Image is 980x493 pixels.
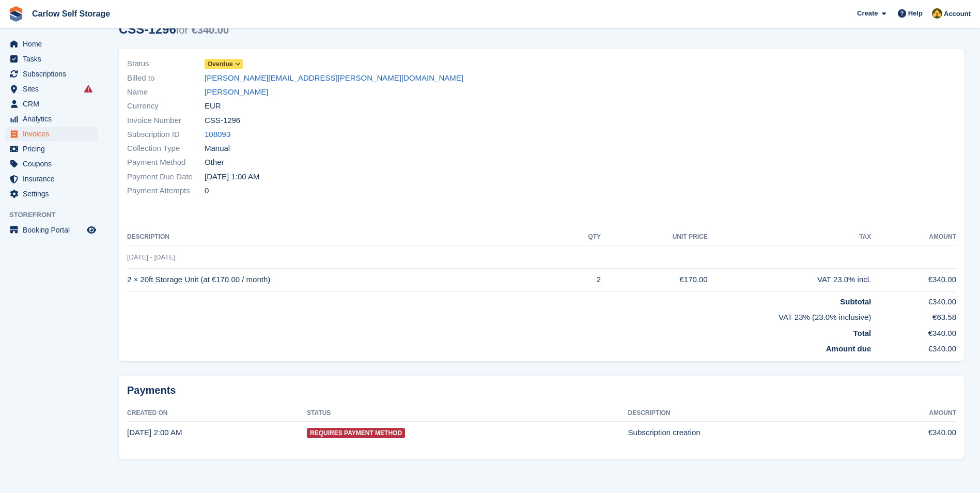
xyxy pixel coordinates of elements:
[871,339,956,355] td: €340.00
[23,187,85,201] span: Settings
[628,421,865,444] td: Subscription creation
[205,143,230,155] span: Manual
[23,52,85,66] span: Tasks
[205,58,243,70] a: Overdue
[840,297,871,306] strong: Subtotal
[127,115,205,127] span: Invoice Number
[932,8,942,19] img: Kevin Moore
[28,5,114,22] a: Carlow Self Storage
[826,344,872,353] strong: Amount due
[601,229,708,245] th: Unit Price
[85,224,98,236] a: Preview store
[23,37,85,51] span: Home
[205,129,230,141] a: 108093
[84,85,92,93] i: Smart entry sync failures have occurred
[205,115,240,127] span: CSS-1296
[23,112,85,126] span: Analytics
[23,97,85,111] span: CRM
[23,142,85,156] span: Pricing
[5,67,98,81] a: menu
[23,223,85,237] span: Booking Portal
[708,229,872,245] th: Tax
[865,421,956,444] td: €340.00
[865,405,956,422] th: Amount
[127,405,307,422] th: Created On
[127,129,205,141] span: Subscription ID
[5,82,98,96] a: menu
[205,185,209,197] span: 0
[601,268,708,291] td: €170.00
[127,100,205,112] span: Currency
[5,37,98,51] a: menu
[562,268,601,291] td: 2
[908,8,923,19] span: Help
[127,171,205,183] span: Payment Due Date
[871,307,956,323] td: €63.58
[5,112,98,126] a: menu
[127,58,205,70] span: Status
[5,142,98,156] a: menu
[176,24,188,36] span: for
[23,172,85,186] span: Insurance
[8,6,24,22] img: stora-icon-8386f47178a22dfd0bd8f6a31ec36ba5ce8667c1dd55bd0f319d3a0aa187defe.svg
[871,291,956,307] td: €340.00
[871,268,956,291] td: €340.00
[127,428,182,437] time: 2025-09-20 01:00:53 UTC
[127,384,956,397] h2: Payments
[205,86,268,98] a: [PERSON_NAME]
[708,274,872,286] div: VAT 23.0% incl.
[205,171,259,183] time: 2025-09-21 00:00:00 UTC
[208,59,233,69] span: Overdue
[5,127,98,141] a: menu
[127,253,175,261] span: [DATE] - [DATE]
[5,187,98,201] a: menu
[562,229,601,245] th: QTY
[871,323,956,340] td: €340.00
[5,52,98,66] a: menu
[192,24,229,36] span: €340.00
[853,329,872,337] strong: Total
[127,268,562,291] td: 2 × 20ft Storage Unit (at €170.00 / month)
[307,405,628,422] th: Status
[628,405,865,422] th: Description
[127,229,562,245] th: Description
[23,127,85,141] span: Invoices
[205,100,221,112] span: EUR
[127,157,205,168] span: Payment Method
[5,223,98,237] a: menu
[857,8,878,19] span: Create
[23,67,85,81] span: Subscriptions
[307,428,405,438] span: Requires Payment Method
[5,157,98,171] a: menu
[127,72,205,84] span: Billed to
[127,86,205,98] span: Name
[127,185,205,197] span: Payment Attempts
[119,22,229,36] div: CSS-1296
[23,157,85,171] span: Coupons
[5,97,98,111] a: menu
[9,210,103,220] span: Storefront
[871,229,956,245] th: Amount
[127,307,871,323] td: VAT 23% (23.0% inclusive)
[205,157,224,168] span: Other
[5,172,98,186] a: menu
[205,72,463,84] a: [PERSON_NAME][EMAIL_ADDRESS][PERSON_NAME][DOMAIN_NAME]
[127,143,205,155] span: Collection Type
[23,82,85,96] span: Sites
[944,9,971,19] span: Account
